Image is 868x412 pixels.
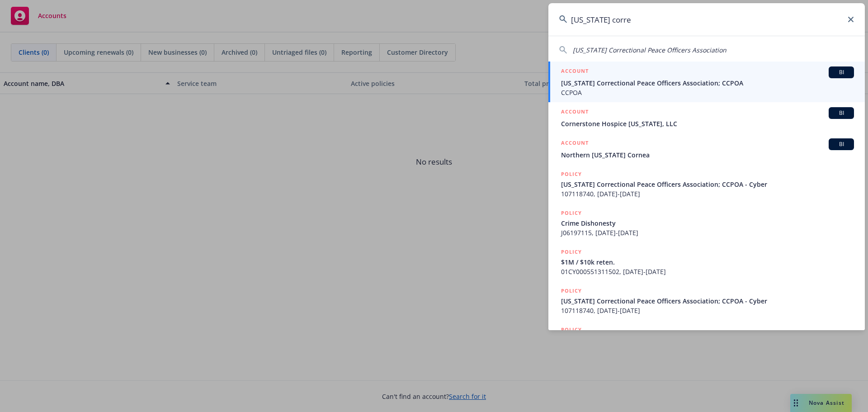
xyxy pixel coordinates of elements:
h5: POLICY [561,208,582,218]
h5: POLICY [561,325,582,334]
span: [US_STATE] Correctional Peace Officers Association; CCPOA [561,78,854,88]
span: $1M / $10k reten. [561,257,854,267]
a: ACCOUNTBICornerstone Hospice [US_STATE], LLC [548,102,865,133]
span: [US_STATE] Correctional Peace Officers Association [573,46,726,54]
span: 107118740, [DATE]-[DATE] [561,306,854,315]
span: CCPOA [561,88,854,97]
span: J06197115, [DATE]-[DATE] [561,228,854,237]
span: Cornerstone Hospice [US_STATE], LLC [561,119,854,128]
span: Crime Dishonesty [561,218,854,228]
a: POLICY$1M / $10k reten.01CY000551311502, [DATE]-[DATE] [548,242,865,281]
h5: POLICY [561,170,582,179]
span: 01CY000551311502, [DATE]-[DATE] [561,267,854,276]
h5: POLICY [561,247,582,256]
span: BI [832,68,850,76]
a: ACCOUNTBINorthern [US_STATE] Cornea [548,133,865,165]
a: POLICY[US_STATE] Correctional Peace Officers Association; CCPOA - Cyber107118740, [DATE]-[DATE] [548,165,865,204]
h5: POLICY [561,286,582,295]
h5: ACCOUNT [561,66,589,77]
span: [US_STATE] Correctional Peace Officers Association; CCPOA - Cyber [561,180,854,189]
span: Northern [US_STATE] Cornea [561,150,854,160]
a: ACCOUNTBI[US_STATE] Correctional Peace Officers Association; CCPOACCPOA [548,62,865,102]
h5: ACCOUNT [561,107,589,118]
a: POLICY [548,320,865,359]
span: [US_STATE] Correctional Peace Officers Association; CCPOA - Cyber [561,296,854,306]
input: Search... [548,3,865,36]
h5: ACCOUNT [561,138,589,149]
span: BI [832,140,850,148]
a: POLICYCrime DishonestyJ06197115, [DATE]-[DATE] [548,204,865,242]
a: POLICY[US_STATE] Correctional Peace Officers Association; CCPOA - Cyber107118740, [DATE]-[DATE] [548,281,865,320]
span: 107118740, [DATE]-[DATE] [561,189,854,199]
span: BI [832,109,850,117]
